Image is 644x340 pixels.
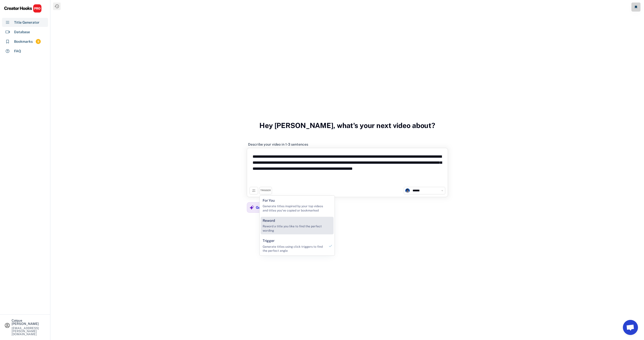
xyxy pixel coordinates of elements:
div: For You [263,198,275,203]
img: CHPRO%20Logo.svg [4,4,42,13]
div: TRIGGER [260,189,271,192]
a: Open chat [623,320,638,335]
div: FAQ [14,49,21,54]
div: Generate titles using click triggers to find the perfect angle [263,245,325,253]
div: Trigger [263,238,274,243]
div: Bookmarks [14,39,33,44]
h3: Hey [PERSON_NAME], what's your next video about? [259,116,435,135]
img: channels4_profile.jpg [405,188,410,193]
div: Reword [263,218,275,223]
div: 8 [36,39,41,44]
div: Caique [PERSON_NAME] [12,319,46,325]
div: Generate title ideas [256,205,290,210]
div: Title Generator [14,20,39,25]
div: Reword a title you like to find the perfect wording [263,224,325,233]
div: Describe your video in 1-3 sentences [248,142,308,147]
div: [EMAIL_ADDRESS][PERSON_NAME][DOMAIN_NAME] [12,327,46,336]
div: Database [14,29,30,35]
div: Generate titles inspired by your top videos and titles you've copied or bookmarked [263,204,325,213]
